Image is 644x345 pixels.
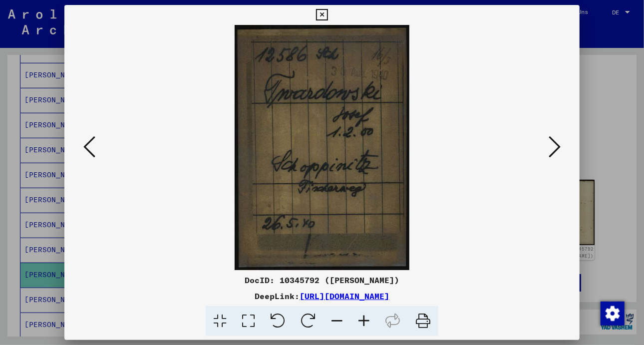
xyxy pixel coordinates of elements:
[600,301,624,325] div: Zustimmung ändern
[98,25,546,270] img: 001.jpg
[64,274,580,286] div: DocID: 10345792 ([PERSON_NAME])
[601,302,625,326] img: Zustimmung ändern
[300,291,389,301] a: [URL][DOMAIN_NAME]
[64,290,580,302] div: DeepLink:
